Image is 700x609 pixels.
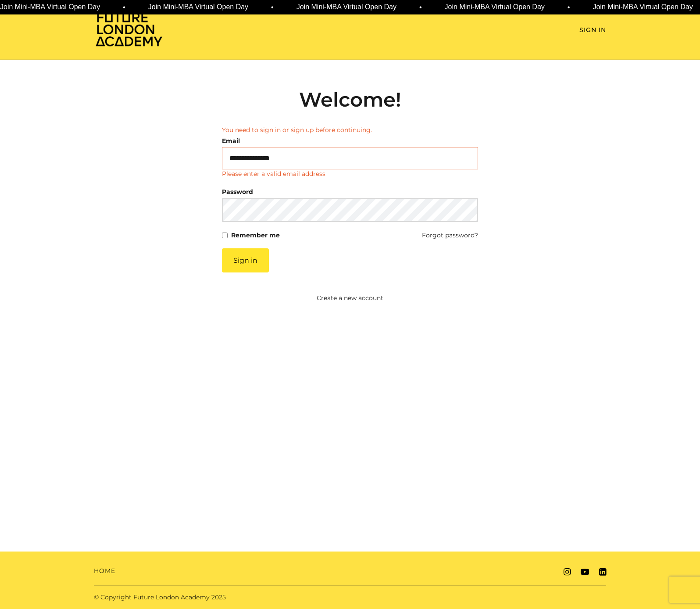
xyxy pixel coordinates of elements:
[419,2,422,13] span: •
[123,2,125,13] span: •
[271,2,274,13] span: •
[94,11,164,47] img: Home Page
[179,294,521,303] a: Create a new account
[222,186,253,198] label: Password
[222,135,240,147] label: Email
[222,248,229,480] label: If you are a human, ignore this field
[222,88,478,111] h2: Welcome!
[222,169,325,179] p: Please enter a valid email address
[222,248,269,272] button: Sign in
[422,229,478,241] a: Forgot password?
[579,25,606,35] a: Sign In
[87,593,350,602] div: © Copyright Future London Academy 2025
[567,2,570,13] span: •
[222,125,478,135] li: You need to sign in or sign up before continuing.
[94,566,115,576] a: Home
[231,229,280,241] label: Remember me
